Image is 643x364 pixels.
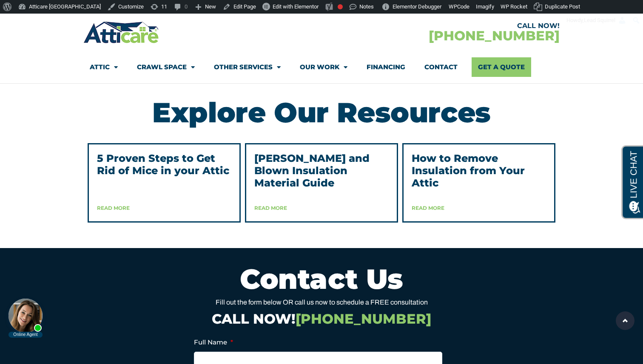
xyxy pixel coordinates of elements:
[254,205,287,211] a: Read more about Batts and Blown Insulation Material Guide
[4,296,47,339] iframe: Chat Invitation
[212,310,431,327] a: CALL NOW![PHONE_NUMBER]
[321,23,560,29] div: CALL NOW!
[412,152,525,189] a: How to Remove Insulation from Your Attic
[424,57,458,77] a: Contact
[254,152,370,189] a: [PERSON_NAME] and Blown Insulation Material Guide
[194,338,233,347] label: Full Name
[137,57,195,77] a: Crawl Space
[97,205,130,211] a: Read more about 5 Proven Steps to Get Rid of Mice in your Attic
[472,57,531,77] a: Get A Quote
[97,152,229,177] a: 5 Proven Steps to Get Rid of Mice in your Attic
[88,99,555,126] h2: Explore Our Resources
[90,57,118,77] a: Attic
[90,57,553,77] nav: Menu
[21,7,68,17] span: Opens a chat window
[300,57,347,77] a: Our Work
[338,4,343,9] div: Focus keyphrase not set
[367,57,405,77] a: Financing
[296,310,431,327] span: [PHONE_NUMBER]
[214,57,281,77] a: Other Services
[563,14,630,27] a: Howdy,
[412,205,444,211] a: Read more about How to Remove Insulation from Your Attic
[88,265,555,293] h2: Contact Us
[273,3,319,10] span: Edit with Elementor
[584,17,615,23] span: Lead Squirrel
[216,299,428,306] span: Fill out the form below OR call us now to schedule a FREE consultation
